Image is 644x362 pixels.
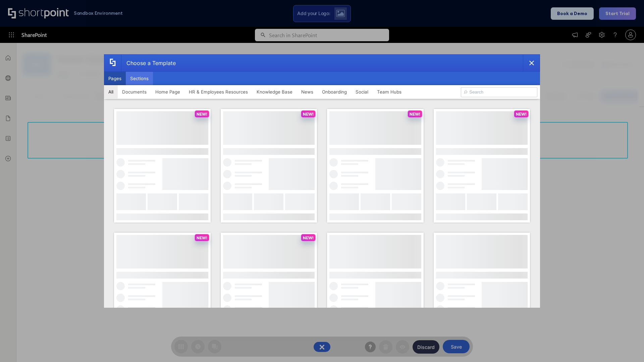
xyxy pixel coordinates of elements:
[351,85,373,99] button: Social
[303,235,314,240] p: NEW!
[197,235,207,240] p: NEW!
[410,112,420,117] p: NEW!
[252,85,297,99] button: Knowledge Base
[197,112,207,117] p: NEW!
[118,85,151,99] button: Documents
[104,85,118,99] button: All
[303,112,314,117] p: NEW!
[104,54,540,308] div: template selector
[523,284,644,362] iframe: Chat Widget
[373,85,406,99] button: Team Hubs
[318,85,351,99] button: Onboarding
[516,112,527,117] p: NEW!
[121,55,176,71] div: Choose a Template
[184,85,252,99] button: HR & Employees Resources
[126,72,153,85] button: Sections
[151,85,184,99] button: Home Page
[461,87,537,97] input: Search
[297,85,318,99] button: News
[104,72,126,85] button: Pages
